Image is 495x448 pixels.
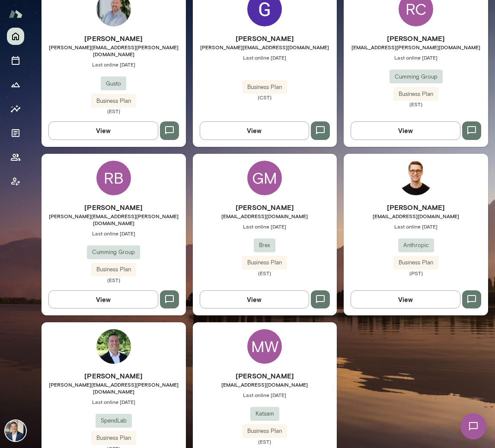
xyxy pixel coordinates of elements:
[398,241,434,250] span: Anthropic
[242,258,287,267] span: Business Plan
[390,73,443,81] span: Cumming Group
[7,173,24,190] button: Client app
[351,121,460,140] button: View
[242,83,287,92] span: Business Plan
[193,270,337,276] span: (EST)
[393,258,438,267] span: Business Plan
[351,290,460,308] button: View
[42,33,186,44] h6: [PERSON_NAME]
[48,121,158,140] button: View
[200,290,310,308] button: View
[193,202,337,213] h6: [PERSON_NAME]
[96,329,131,364] img: Stefan Berentsen
[193,438,337,445] span: (EST)
[344,33,488,44] h6: [PERSON_NAME]
[242,427,287,435] span: Business Plan
[247,161,282,195] div: GM
[91,97,136,105] span: Business Plan
[7,76,24,93] button: Growth Plan
[42,381,186,395] span: [PERSON_NAME][EMAIL_ADDRESS][PERSON_NAME][DOMAIN_NAME]
[9,6,22,22] img: Mento
[42,230,186,237] span: Last online [DATE]
[399,161,433,195] img: David Williams
[42,108,186,114] span: (EST)
[247,329,282,364] div: MW
[344,54,488,61] span: Last online [DATE]
[193,213,337,219] span: [EMAIL_ADDRESS][DOMAIN_NAME]
[7,100,24,118] button: Insights
[344,223,488,230] span: Last online [DATE]
[7,28,24,45] button: Home
[193,381,337,388] span: [EMAIL_ADDRESS][DOMAIN_NAME]
[5,420,26,441] img: Mark Zschocke
[344,213,488,219] span: [EMAIL_ADDRESS][DOMAIN_NAME]
[42,213,186,226] span: [PERSON_NAME][EMAIL_ADDRESS][PERSON_NAME][DOMAIN_NAME]
[193,391,337,398] span: Last online [DATE]
[250,410,279,418] span: Katsam
[42,276,186,283] span: (EST)
[48,290,158,308] button: View
[7,52,24,69] button: Sessions
[7,149,24,166] button: Members
[193,54,337,61] span: Last online [DATE]
[7,124,24,142] button: Documents
[193,371,337,381] h6: [PERSON_NAME]
[344,270,488,276] span: (PST)
[393,90,438,98] span: Business Plan
[42,61,186,68] span: Last online [DATE]
[96,416,132,425] span: SpendLab
[193,223,337,230] span: Last online [DATE]
[42,44,186,57] span: [PERSON_NAME][EMAIL_ADDRESS][PERSON_NAME][DOMAIN_NAME]
[42,371,186,381] h6: [PERSON_NAME]
[87,248,140,257] span: Cumming Group
[193,94,337,101] span: (CST)
[91,265,136,274] span: Business Plan
[101,79,126,88] span: Gusto
[91,434,136,442] span: Business Plan
[193,33,337,44] h6: [PERSON_NAME]
[200,121,310,140] button: View
[344,202,488,213] h6: [PERSON_NAME]
[42,202,186,213] h6: [PERSON_NAME]
[254,241,275,250] span: Brex
[193,44,337,51] span: [PERSON_NAME][EMAIL_ADDRESS][DOMAIN_NAME]
[96,161,131,195] div: RB
[42,398,186,405] span: Last online [DATE]
[344,44,488,51] span: [EMAIL_ADDRESS][PERSON_NAME][DOMAIN_NAME]
[344,101,488,108] span: (EST)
